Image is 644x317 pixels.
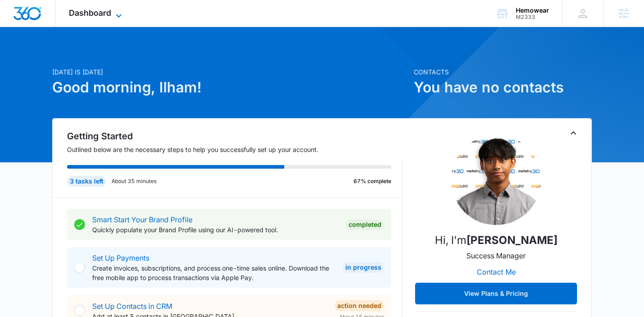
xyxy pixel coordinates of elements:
button: View Plans & Pricing [415,283,577,304]
img: tab_domain_overview_orange.svg [24,52,31,60]
div: Domain Overview [34,53,80,59]
button: Contact Me [468,261,525,283]
p: Contacts [414,67,592,77]
p: Quickly populate your Brand Profile using our AI-powered tool. [92,225,339,234]
div: Keywords by Traffic [99,53,152,59]
h1: You have no contacts [414,77,592,98]
p: Outlined below are the necessary steps to help you successfully set up your account. [67,145,402,154]
div: Domain: [DOMAIN_NAME] [23,23,99,31]
img: tab_keywords_by_traffic_grey.svg [89,52,97,60]
div: 3 tasks left [67,176,106,187]
a: Set Up Payments [92,253,149,262]
a: Smart Start Your Brand Profile [92,215,192,224]
p: Success Manager [466,250,526,261]
h2: Getting Started [67,129,402,143]
img: website_grey.svg [14,23,22,31]
div: Completed [346,219,384,230]
a: Set Up Contacts in CRM [92,302,172,311]
div: account id [516,14,549,20]
div: v 4.0.25 [25,14,44,22]
div: account name [516,7,549,14]
div: In Progress [343,262,384,273]
h1: Good morning, Ilham! [52,77,408,98]
p: Create invoices, subscriptions, and process one-time sales online. Download the free mobile app t... [92,263,335,282]
div: Action Needed [335,300,384,311]
p: About 35 minutes [112,177,157,185]
p: Hi, I'm [435,232,558,248]
span: Dashboard [69,8,111,18]
p: [DATE] is [DATE] [52,67,408,77]
img: Ilham Nugroho [451,135,541,225]
img: logo_orange.svg [14,14,22,22]
p: 67% complete [353,177,391,185]
button: Toggle Collapse [568,128,579,138]
strong: [PERSON_NAME] [466,234,558,247]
